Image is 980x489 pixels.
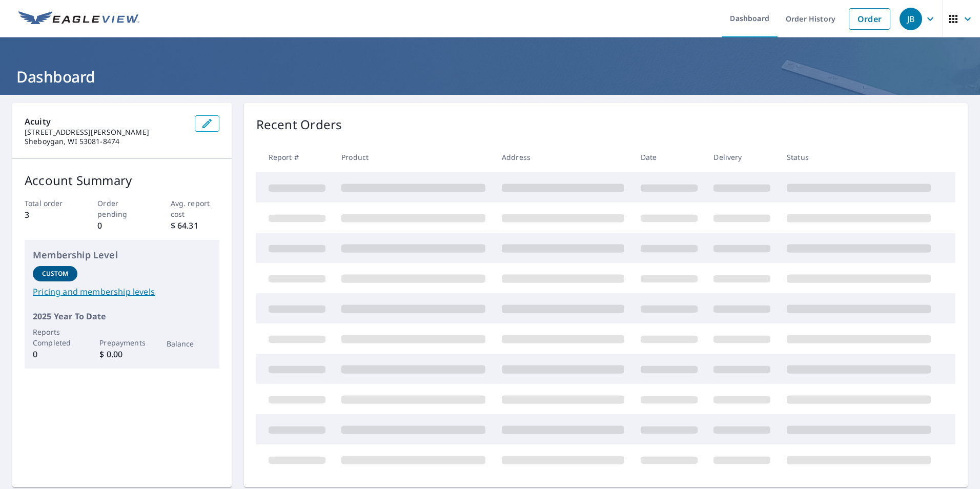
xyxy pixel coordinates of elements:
p: Avg. report cost [171,198,219,219]
p: Total order [25,198,73,209]
p: 0 [97,219,146,232]
a: Order [849,8,890,30]
p: [STREET_ADDRESS][PERSON_NAME] [25,128,187,137]
p: Sheboygan, WI 53081-8474 [25,137,187,146]
p: $ 64.31 [171,219,219,232]
p: Reports Completed [33,327,77,348]
th: Delivery [705,142,779,172]
p: Membership Level [33,248,211,262]
img: EV Logo [18,11,139,27]
p: Prepayments [99,337,144,348]
p: Acuity [25,115,187,128]
p: Order pending [97,198,146,219]
p: 2025 Year To Date [33,310,211,322]
th: Report # [256,142,334,172]
p: Balance [167,338,211,349]
th: Status [779,142,939,172]
p: Recent Orders [256,115,342,134]
p: Custom [42,269,69,278]
p: 3 [25,209,73,221]
th: Address [494,142,632,172]
div: JB [900,8,922,30]
p: Account Summary [25,171,219,190]
p: 0 [33,348,77,360]
a: Pricing and membership levels [33,286,211,298]
th: Product [333,142,494,172]
p: $ 0.00 [99,348,144,360]
th: Date [632,142,706,172]
h1: Dashboard [12,66,968,87]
